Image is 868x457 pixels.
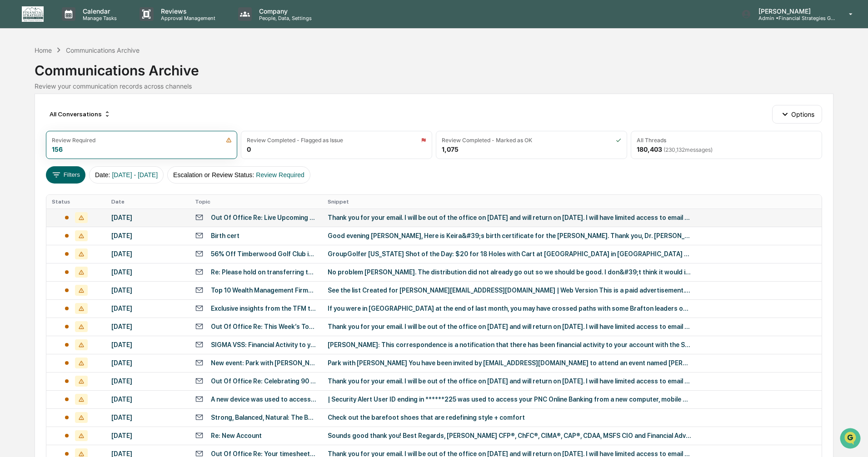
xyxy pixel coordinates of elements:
[154,7,220,15] p: Reviews
[111,432,184,439] div: [DATE]
[9,204,16,211] div: 🔎
[141,99,165,110] button: See all
[211,341,317,348] div: SIGMA VSS: Financial Activity to your State of [US_STATE] Vendor Self Service (VSS) account
[9,139,24,154] img: Jack Rasmussen
[111,287,184,294] div: [DATE]
[46,195,105,209] th: Status
[106,195,190,209] th: Date
[9,115,24,129] img: Jack Rasmussen
[226,137,232,143] img: icon
[28,124,74,131] span: [PERSON_NAME]
[328,232,691,239] div: Good evening [PERSON_NAME], Here is Keira&#39;s birth certificate for the [PERSON_NAME]. Thank yo...
[328,268,691,276] div: No problem [PERSON_NAME]. The distribution did not already go out so we should be good. I don&#39...
[75,148,79,155] span: •
[5,199,61,216] a: 🔎Data Lookup
[89,166,164,184] button: Date:[DATE] - [DATE]
[616,137,621,143] img: icon
[9,70,25,86] img: 1746055101610-c473b297-6a78-478c-a979-82029cc54cd1
[62,182,116,199] a: 🗄️Attestations
[22,6,44,22] img: logo
[211,214,317,221] div: Out Of Office Re: Live Upcoming Webcasts - CE Credits
[9,101,61,108] div: Past conversations
[66,187,73,194] div: 🗄️
[211,359,317,367] div: New event: Park with [PERSON_NAME] @ [DATE] 2pm - 3pm (EDT) ([EMAIL_ADDRESS][DOMAIN_NAME])
[328,214,691,221] div: Thank you for your email. I will be out of the office on [DATE] and will return on [DATE]. I will...
[111,214,184,221] div: [DATE]
[75,15,121,21] p: Manage Tasks
[328,305,691,312] div: If you were in [GEOGRAPHIC_DATA] at the end of last month, you may have crossed paths with some B...
[111,341,184,348] div: [DATE]
[75,124,79,131] span: •
[247,145,251,153] div: 0
[167,166,310,184] button: Escalation or Review Status:Review Required
[18,124,25,131] img: 1746055101610-c473b297-6a78-478c-a979-82029cc54cd1
[35,82,833,90] div: Review your communication records across channels
[328,250,691,258] div: GroupGolfer [US_STATE] Shot of the Day: $20 for 18 Holes with Cart at [GEOGRAPHIC_DATA] in [GEOGR...
[442,137,532,144] div: Review Completed - Marked as OK
[111,359,184,367] div: [DATE]
[211,287,317,294] div: Top 10 Wealth Management Firms of 2025
[328,414,691,421] div: Check out the barefoot shoes that are redefining style + comfort ͏ ͏ ͏ ͏ ͏ ͏ ͏ ͏ ͏ ͏ ͏ ͏ ͏ ͏ ͏ ͏ ...
[328,432,691,439] div: Sounds good thank you! Best Regards, [PERSON_NAME] CFP®, ChFC®, CIMA®, CAP®, CDAA, MSFS CIO and F...
[35,46,52,54] div: Home
[19,70,35,86] img: 8933085812038_c878075ebb4cc5468115_72.jpg
[9,19,165,34] p: How can we help?
[211,414,317,421] div: Strong, Balanced, Natural: The Best Barefoot Shoes for Women
[247,137,343,144] div: Review Completed - Flagged as Issue
[211,305,317,312] div: Exclusive insights from the TFM trade show
[18,149,25,156] img: 1746055101610-c473b297-6a78-478c-a979-82029cc54cd1
[211,378,317,385] div: Out Of Office Re: Celebrating 90 Years of Advisor Success | Discover Your Future with [PERSON_NAME]
[751,7,836,15] p: [PERSON_NAME]
[52,137,95,144] div: Review Required
[52,145,63,153] div: 156
[839,427,863,452] iframe: Open customer support
[111,232,184,239] div: [DATE]
[5,182,62,199] a: 🖐️Preclearance
[328,287,691,294] div: See the list Created for [PERSON_NAME][EMAIL_ADDRESS][DOMAIN_NAME] | Web Version This is a paid a...
[80,148,99,155] span: [DATE]
[90,225,110,232] span: Pylon
[637,137,666,144] div: All Threads
[190,195,322,209] th: Topic
[211,432,262,439] div: Re: New Account
[328,323,691,330] div: Thank you for your email. I will be out of the office on [DATE] and will return on [DATE]. I will...
[252,15,316,21] p: People, Data, Settings
[111,250,184,258] div: [DATE]
[41,79,129,86] div: We're offline, we'll be back soon
[75,186,113,195] span: Attestations
[9,187,16,194] div: 🖐️
[111,414,184,421] div: [DATE]
[111,323,184,330] div: [DATE]
[211,232,239,239] div: Birth cert
[155,72,165,83] button: Start new chat
[256,171,304,179] span: Review Required
[154,15,220,21] p: Approval Management
[46,107,115,121] div: All Conversations
[322,195,822,209] th: Snippet
[111,268,184,276] div: [DATE]
[111,396,184,403] div: [DATE]
[75,7,121,15] p: Calendar
[41,70,149,79] div: Start new chat
[211,396,317,403] div: A new device was used to access your PNC Online Banking
[211,250,317,258] div: 56% Off Timberwood Golf Club in [GEOGRAPHIC_DATA]
[18,203,57,212] span: Data Lookup
[64,225,110,232] a: Powered byPylon
[211,268,317,276] div: Re: Please hold on transferring the funds requested.
[66,46,140,54] div: Communications Archive
[111,305,184,312] div: [DATE]
[35,55,833,79] div: Communications Archive
[111,378,184,385] div: [DATE]
[442,145,459,153] div: 1,075
[211,323,317,330] div: Out Of Office Re: This Week’s Top 5: Fifth Third’s Comerica Deal, Broker Loses Finra Appeal, And ...
[421,137,426,143] img: icon
[18,186,59,195] span: Preclearance
[28,148,74,155] span: [PERSON_NAME]
[328,341,691,348] div: [PERSON_NAME]: This correspondence is a notification that there has been financial activity to yo...
[252,7,316,15] p: Company
[751,15,836,21] p: Admin • Financial Strategies Group (FSG)
[112,171,158,179] span: [DATE] - [DATE]
[46,166,85,184] button: Filters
